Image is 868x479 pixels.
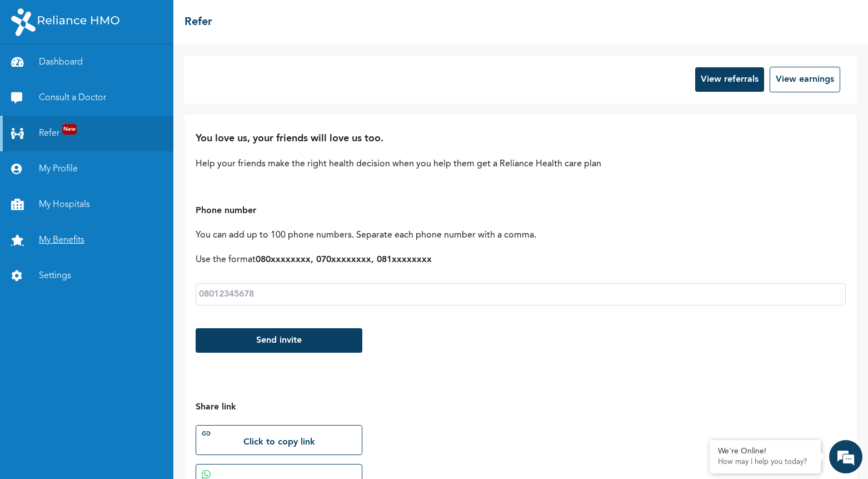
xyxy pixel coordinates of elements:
p: Help your friends make the right health decision when you help them get a Reliance Health care plan [196,157,846,171]
img: RelianceHMO's Logo [11,8,119,36]
textarea: Type your message and hit 'Enter' [6,338,212,377]
span: Conversation [6,397,109,404]
div: Chat with us now [58,62,187,77]
h3: Share link [196,401,846,414]
span: New [62,124,77,135]
button: Click to copy link [196,425,362,455]
p: You can add up to 100 phone numbers. Separate each phone number with a comma. [196,229,846,242]
h2: You love us, your friends will love us too. [196,131,846,146]
div: We're Online! [718,447,812,456]
h3: Phone number [196,204,846,218]
b: 080xxxxxxxx, 070xxxxxxxx, 081xxxxxxxx [256,255,432,264]
p: How may I help you today? [718,458,812,467]
button: Send invite [196,328,362,353]
input: 08012345678 [196,283,846,305]
button: View earnings [770,67,840,92]
p: Use the format [196,253,846,266]
div: FAQs [109,377,212,412]
div: Minimize live chat window [182,6,209,32]
img: d_794563401_company_1708531726252_794563401 [21,56,45,83]
h2: Refer [184,14,212,31]
span: We're online! [64,157,153,270]
button: View referrals [695,67,764,92]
